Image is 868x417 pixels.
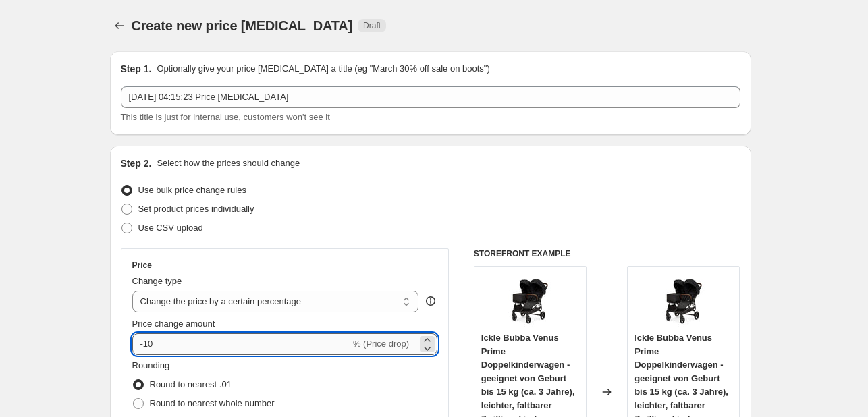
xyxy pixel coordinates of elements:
[132,360,170,370] span: Rounding
[132,276,182,286] span: Change type
[132,333,350,355] input: -15
[121,86,740,108] input: 30% off holiday sale
[132,260,152,271] h3: Price
[121,157,152,170] h2: Step 2.
[138,204,254,214] span: Set product prices individually
[132,18,353,33] span: Create new price [MEDICAL_DATA]
[110,16,129,35] button: Price change jobs
[657,273,711,327] img: 51Efcx7rsxL_80x.jpg
[150,398,275,408] span: Round to nearest whole number
[138,185,246,195] span: Use bulk price change rules
[121,112,330,122] span: This title is just for internal use, customers won't see it
[353,339,409,349] span: % (Price drop)
[157,62,489,76] p: Optionally give your price [MEDICAL_DATA] a title (eg "March 30% off sale on boots")
[363,20,381,31] span: Draft
[138,223,203,233] span: Use CSV upload
[121,62,152,76] h2: Step 1.
[424,294,437,308] div: help
[132,318,215,329] span: Price change amount
[157,157,300,170] p: Select how the prices should change
[150,379,232,389] span: Round to nearest .01
[503,273,557,327] img: 51Efcx7rsxL_80x.jpg
[474,248,740,259] h6: STOREFRONT EXAMPLE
